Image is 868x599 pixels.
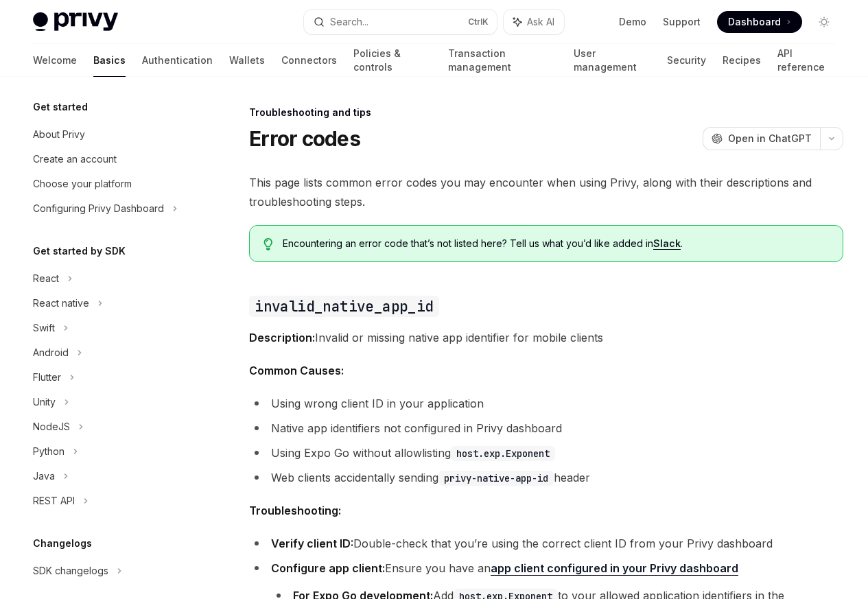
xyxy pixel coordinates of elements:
[229,44,265,77] a: Wallets
[142,44,213,77] a: Authentication
[33,468,55,484] div: Java
[330,14,368,30] div: Search...
[281,44,337,77] a: Connectors
[504,10,564,34] button: Ask AI
[33,535,92,552] h5: Changelogs
[249,534,843,553] li: Double-check that you’re using the correct client ID from your Privy dashboard
[448,44,556,77] a: Transaction management
[353,44,432,77] a: Policies & controls
[717,11,802,33] a: Dashboard
[249,106,843,119] div: Troubleshooting and tips
[33,443,64,460] div: Python
[33,419,70,435] div: NodeJS
[663,15,701,29] a: Support
[491,561,738,576] a: app client configured in your Privy dashboard
[249,364,344,377] strong: Common Causes:
[667,44,706,77] a: Security
[271,537,353,550] strong: Verify client ID:
[468,16,489,27] span: Ctrl K
[33,394,56,410] div: Unity
[723,44,761,77] a: Recipes
[249,419,843,438] li: Native app identifiers not configured in Privy dashboard
[728,15,781,29] span: Dashboard
[33,243,126,259] h5: Get started by SDK
[33,563,108,579] div: SDK changelogs
[777,44,835,77] a: API reference
[33,44,77,77] a: Welcome
[249,296,438,317] code: invalid_native_app_id
[33,176,132,192] div: Choose your platform
[33,12,118,32] img: light logo
[728,132,812,145] span: Open in ChatGPT
[249,504,341,517] strong: Troubleshooting:
[249,443,843,462] li: Using Expo Go without allowlisting
[249,328,843,347] span: Invalid or missing native app identifier for mobile clients
[249,394,843,413] li: Using wrong client ID in your application
[33,369,61,386] div: Flutter
[619,15,646,29] a: Demo
[33,295,89,312] div: React native
[33,344,69,361] div: Android
[249,468,843,487] li: Web clients accidentally sending header
[33,200,164,217] div: Configuring Privy Dashboard
[527,15,554,29] span: Ask AI
[93,44,126,77] a: Basics
[33,320,55,336] div: Swift
[249,126,360,151] h1: Error codes
[22,172,198,196] a: Choose your platform
[438,471,554,486] code: privy-native-app-id
[703,127,820,150] button: Open in ChatGPT
[33,151,117,167] div: Create an account
[33,270,59,287] div: React
[653,237,681,250] a: Slack
[574,44,651,77] a: User management
[33,99,88,115] h5: Get started
[271,561,385,575] strong: Configure app client:
[813,11,835,33] button: Toggle dark mode
[263,238,273,250] svg: Tip
[283,237,829,250] span: Encountering an error code that’s not listed here? Tell us what you’d like added in .
[249,173,843,211] span: This page lists common error codes you may encounter when using Privy, along with their descripti...
[33,126,85,143] div: About Privy
[22,147,198,172] a: Create an account
[249,331,315,344] strong: Description:
[451,446,555,461] code: host.exp.Exponent
[304,10,497,34] button: Search...CtrlK
[33,493,75,509] div: REST API
[22,122,198,147] a: About Privy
